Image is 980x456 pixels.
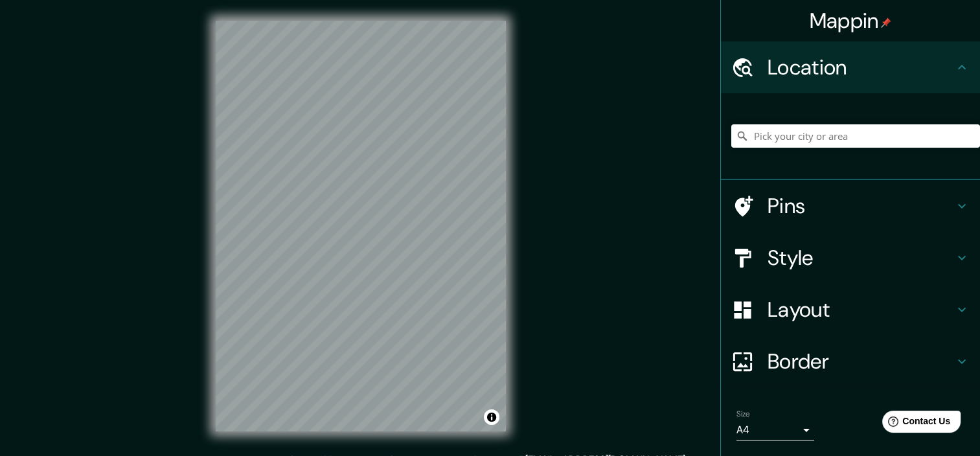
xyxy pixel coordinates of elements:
div: Style [721,232,980,284]
canvas: Map [216,21,506,431]
label: Size [736,409,750,420]
input: Pick your city or area [731,124,980,148]
h4: Style [768,245,954,271]
div: A4 [736,420,814,440]
h4: Pins [768,193,954,219]
h4: Layout [768,297,954,323]
button: Toggle attribution [484,409,499,425]
div: Border [721,336,980,387]
h4: Mappin [810,8,892,34]
h4: Location [768,54,954,80]
img: pin-icon.png [881,17,891,28]
div: Location [721,41,980,93]
div: Pins [721,180,980,232]
div: Layout [721,284,980,336]
h4: Border [768,348,954,374]
iframe: Help widget launcher [865,405,966,442]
